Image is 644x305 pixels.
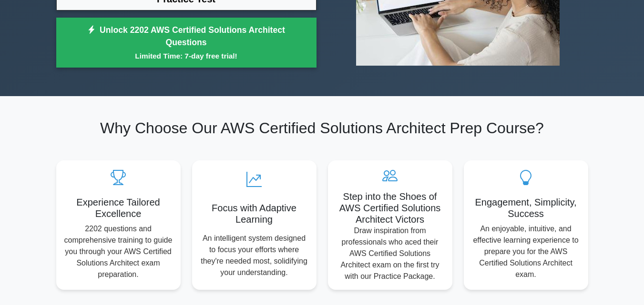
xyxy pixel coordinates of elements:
[64,223,173,280] p: 2202 questions and comprehensive training to guide you through your AWS Certified Solutions Archi...
[68,50,305,61] small: Limited Time: 7-day free trial!
[64,197,173,219] h5: Experience Tailored Excellence
[471,197,581,219] h5: Engagement, Simplicity, Success
[471,223,581,280] p: An enjoyable, intuitive, and effective learning experience to prepare you for the AWS Certified S...
[56,18,317,68] a: Unlock 2202 AWS Certified Solutions Architect QuestionsLimited Time: 7-day free trial!
[200,233,309,278] p: An intelligent system designed to focus your efforts where they're needed most, solidifying your ...
[200,202,309,225] h5: Focus with Adaptive Learning
[56,119,588,137] h2: Why Choose Our AWS Certified Solutions Architect Prep Course?
[336,191,445,225] h5: Step into the Shoes of AWS Certified Solutions Architect Victors
[336,225,445,282] p: Draw inspiration from professionals who aced their AWS Certified Solutions Architect exam on the ...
